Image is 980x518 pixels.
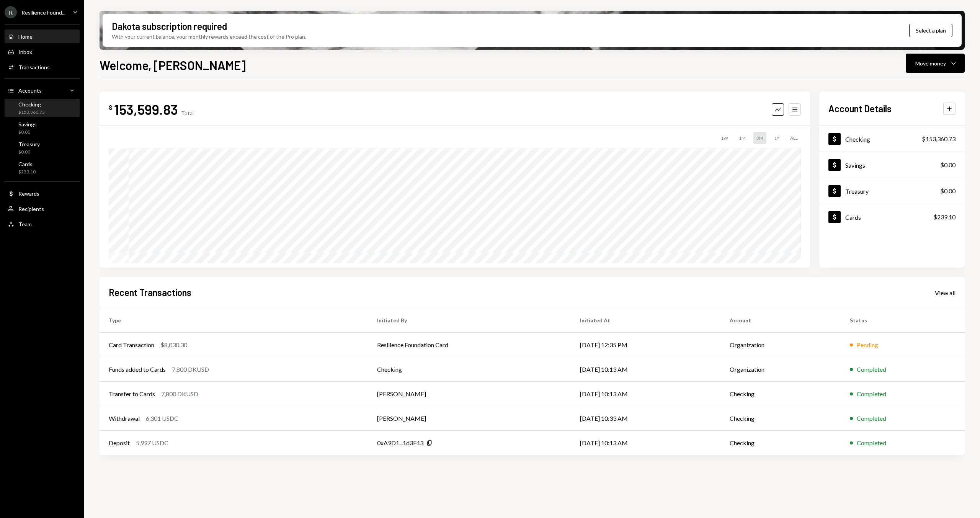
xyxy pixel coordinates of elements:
div: Move money [915,59,946,67]
div: Inbox [18,49,32,55]
td: Organization [720,357,841,382]
div: Completed [857,438,886,448]
div: Completed [857,365,886,374]
td: [DATE] 12:35 PM [571,333,720,357]
a: Rewards [5,186,80,200]
div: Resilience Found... [21,9,65,16]
a: Home [5,29,80,43]
a: Recipients [5,202,80,216]
div: Treasury [845,188,869,195]
a: Transactions [5,60,80,74]
a: Cards$239.10 [819,204,965,230]
div: 7,800 DKUSD [172,365,209,374]
div: Savings [18,121,37,127]
div: 1W [718,132,731,144]
td: Checking [720,431,841,455]
div: $153,360.73 [922,134,955,144]
td: [PERSON_NAME] [368,382,570,406]
div: Savings [845,162,865,169]
div: 153,599.83 [114,101,178,118]
div: 6,301 USDC [146,414,178,423]
th: Account [720,308,841,333]
div: Deposit [109,438,130,448]
th: Type [100,308,368,333]
td: Organization [720,333,841,357]
div: R [5,6,17,18]
div: Withdrawal [109,414,140,423]
td: Checking [368,357,570,382]
a: Savings$0.00 [819,152,965,178]
td: Checking [720,406,841,431]
td: Resilience Foundation Card [368,333,570,357]
div: $ [109,104,113,111]
div: Completed [857,414,886,423]
a: Inbox [5,45,80,59]
div: $153,360.73 [18,109,45,116]
div: Checking [18,101,45,108]
div: $0.00 [940,160,955,170]
a: Treasury$0.00 [819,178,965,204]
h2: Recent Transactions [109,286,191,299]
td: [PERSON_NAME] [368,406,570,431]
a: Cards$239.10 [5,159,80,177]
div: $0.00 [18,149,40,155]
button: Move money [906,54,965,73]
div: $8,030.30 [160,340,187,350]
div: Completed [857,389,886,399]
a: Checking$153,360.73 [819,126,965,152]
a: View all [935,288,955,297]
div: Checking [845,136,870,143]
th: Initiated By [368,308,570,333]
td: Checking [720,382,841,406]
div: Pending [857,340,878,350]
div: Rewards [18,190,39,197]
div: 0xA9D1...1d3E43 [377,438,423,448]
td: [DATE] 10:13 AM [571,382,720,406]
div: 7,800 DKUSD [161,389,198,399]
td: [DATE] 10:33 AM [571,406,720,431]
div: Team [18,221,32,227]
h2: Account Details [828,102,892,115]
div: $0.00 [940,186,955,196]
a: Team [5,217,80,231]
button: Select a plan [909,24,952,37]
div: Total [181,110,194,116]
div: Recipients [18,206,44,212]
div: Transfer to Cards [109,389,155,399]
div: Funds added to Cards [109,365,166,374]
div: Card Transaction [109,340,154,350]
a: Savings$0.00 [5,119,80,137]
div: With your current balance, your monthly rewards exceed the cost of the Pro plan. [112,33,306,41]
td: [DATE] 10:13 AM [571,431,720,455]
div: Treasury [18,141,40,147]
div: Home [18,33,33,40]
div: Dakota subscription required [112,20,227,33]
h1: Welcome, [PERSON_NAME] [100,57,246,73]
div: 1Y [771,132,782,144]
div: $239.10 [933,212,955,222]
div: 1M [736,132,749,144]
div: 3M [753,132,766,144]
div: Accounts [18,87,42,94]
div: Cards [18,161,36,167]
div: 5,997 USDC [136,438,168,448]
th: Initiated At [571,308,720,333]
a: Checking$153,360.73 [5,99,80,117]
div: Transactions [18,64,50,70]
a: Treasury$0.00 [5,139,80,157]
a: Accounts [5,83,80,97]
div: $0.00 [18,129,37,136]
th: Status [841,308,965,333]
div: View all [935,289,955,297]
div: ALL [787,132,801,144]
div: $239.10 [18,169,36,175]
div: Cards [845,214,861,221]
td: [DATE] 10:13 AM [571,357,720,382]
